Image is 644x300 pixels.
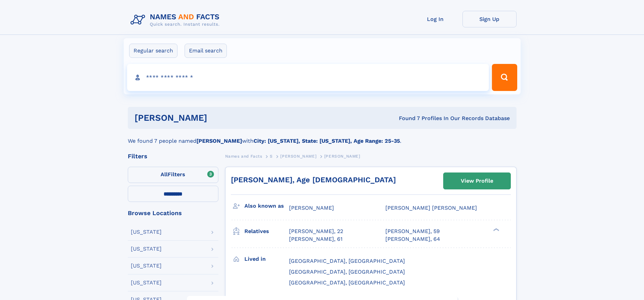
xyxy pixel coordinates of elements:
[462,11,517,27] a: Sign Up
[289,279,405,286] span: [GEOGRAPHIC_DATA], [GEOGRAPHIC_DATA]
[129,44,177,58] label: Regular search
[127,64,489,91] input: search input
[324,154,360,159] span: [PERSON_NAME]
[128,153,218,159] div: Filters
[385,205,477,211] span: [PERSON_NAME] [PERSON_NAME]
[225,152,262,160] a: Names and Facts
[244,253,289,265] h3: Lived in
[270,154,273,159] span: S
[280,154,316,159] span: [PERSON_NAME]
[244,200,289,212] h3: Also known as
[131,246,162,252] div: [US_STATE]
[289,269,405,275] span: [GEOGRAPHIC_DATA], [GEOGRAPHIC_DATA]
[135,114,303,122] h1: [PERSON_NAME]
[408,11,462,27] a: Log In
[185,44,227,58] label: Email search
[128,11,225,29] img: Logo Names and Facts
[254,138,400,144] b: City: [US_STATE], State: [US_STATE], Age Range: 25-35
[196,138,242,144] b: [PERSON_NAME]
[492,228,500,232] div: ❯
[128,167,218,183] label: Filters
[244,226,289,237] h3: Relatives
[289,235,342,243] a: [PERSON_NAME], 61
[289,228,343,235] a: [PERSON_NAME], 22
[131,280,162,285] div: [US_STATE]
[385,235,440,243] a: [PERSON_NAME], 64
[385,228,440,235] a: [PERSON_NAME], 59
[461,173,493,189] div: View Profile
[289,205,334,211] span: [PERSON_NAME]
[303,115,510,122] div: Found 7 Profiles In Our Records Database
[131,263,162,269] div: [US_STATE]
[289,258,405,264] span: [GEOGRAPHIC_DATA], [GEOGRAPHIC_DATA]
[231,176,396,184] a: [PERSON_NAME], Age [DEMOGRAPHIC_DATA]
[444,173,510,189] a: View Profile
[492,64,517,91] button: Search Button
[270,152,273,160] a: S
[280,152,316,160] a: [PERSON_NAME]
[128,129,517,145] div: We found 7 people named with .
[131,229,162,235] div: [US_STATE]
[128,210,218,216] div: Browse Locations
[161,171,168,178] span: All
